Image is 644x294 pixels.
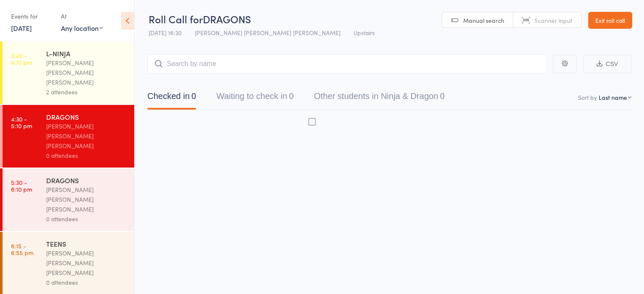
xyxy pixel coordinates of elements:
[588,12,632,29] a: Exit roll call
[578,93,597,102] label: Sort by
[46,176,127,185] div: DRAGONS
[11,242,33,256] time: 6:15 - 6:55 pm
[46,112,127,121] div: DRAGONS
[46,278,127,287] div: 0 attendees
[46,185,127,214] div: [PERSON_NAME] [PERSON_NAME] [PERSON_NAME]
[11,23,32,33] a: [DATE]
[203,12,251,26] span: DRAGONS
[46,239,127,248] div: TEENS
[149,12,203,26] span: Roll Call for
[534,16,572,25] span: Scanner input
[147,54,547,74] input: Search by name
[61,9,103,23] div: At
[11,9,53,23] div: Events for
[46,87,127,97] div: 2 attendees
[46,58,127,87] div: [PERSON_NAME] [PERSON_NAME] [PERSON_NAME]
[46,248,127,278] div: [PERSON_NAME] [PERSON_NAME] [PERSON_NAME]
[195,28,340,37] span: [PERSON_NAME] [PERSON_NAME] [PERSON_NAME]
[46,121,127,151] div: [PERSON_NAME] [PERSON_NAME] [PERSON_NAME]
[3,41,134,104] a: 3:40 -4:10 pmL-NINJA[PERSON_NAME] [PERSON_NAME] [PERSON_NAME]2 attendees
[11,52,32,66] time: 3:40 - 4:10 pm
[3,105,134,168] a: 4:30 -5:10 pmDRAGONS[PERSON_NAME] [PERSON_NAME] [PERSON_NAME]0 attendees
[216,87,293,110] button: Waiting to check in0
[314,87,445,110] button: Other students in Ninja & Dragon0
[11,115,32,129] time: 4:30 - 5:10 pm
[440,91,445,101] div: 0
[463,16,504,25] span: Manual search
[599,93,627,102] div: Last name
[289,91,293,101] div: 0
[11,179,32,192] time: 5:30 - 6:10 pm
[3,168,134,231] a: 5:30 -6:10 pmDRAGONS[PERSON_NAME] [PERSON_NAME] [PERSON_NAME]0 attendees
[46,151,127,160] div: 0 attendees
[147,87,196,110] button: Checked in0
[583,55,631,73] button: CSV
[354,28,375,37] span: Upstairs
[46,214,127,224] div: 0 attendees
[46,49,127,58] div: L-NINJA
[149,28,182,37] span: [DATE] 16:30
[61,23,103,33] div: Any location
[191,91,196,101] div: 0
